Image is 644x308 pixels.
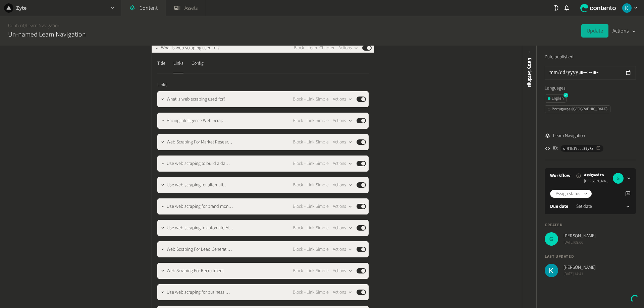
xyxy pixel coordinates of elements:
[167,267,224,274] span: Web Scraping For Recruitment
[563,240,596,246] span: [DATE] 09:00
[167,246,232,253] span: Web Scraping For Lead Generati…
[333,267,353,275] button: Actions
[545,232,558,246] img: George
[294,45,334,52] span: Block - Learn Chapter
[333,245,353,253] button: Actions
[167,96,225,103] span: What is web scraping used for?
[622,3,632,13] img: Karlo Jedud
[545,85,636,92] label: Languages
[161,45,220,52] span: What is web scraping used for?
[333,202,353,210] button: Actions
[613,173,624,184] img: George
[338,44,358,52] button: Actions
[553,132,585,139] span: Learn Navigation
[548,106,607,112] div: Portuguese ([GEOGRAPHIC_DATA])
[167,182,227,189] span: Use web scraping for alternati…
[545,54,574,61] label: Date published
[293,160,329,167] span: Block - Link Simple
[581,24,608,38] button: Update
[584,178,610,184] span: [PERSON_NAME]
[563,264,596,271] span: [PERSON_NAME]
[293,96,329,103] span: Block - Link Simple
[612,24,636,38] button: Actions
[333,288,353,296] button: Actions
[167,203,233,210] span: Use web scraping for brand mon…
[550,203,568,210] label: Due date
[8,29,86,40] h2: Un-named Learn Navigation
[333,95,353,103] button: Actions
[553,145,558,152] span: ID:
[293,117,329,124] span: Block - Link Simple
[545,254,636,260] h4: Last updated
[167,117,228,124] span: Pricing Intelligence Web Scrap…
[157,81,167,88] span: Links
[333,224,353,232] button: Actions
[293,267,329,274] span: Block - Link Simple
[545,264,558,277] img: Karlo Jedud
[545,105,610,113] button: Portuguese ([GEOGRAPHIC_DATA])
[24,22,26,29] span: /
[563,145,593,151] span: c_01h3V...89y7z
[545,95,567,103] button: English
[293,225,329,232] span: Block - Link Simple
[563,233,596,240] span: [PERSON_NAME]
[8,22,24,29] a: Content
[293,246,329,253] span: Block - Link Simple
[550,190,592,198] button: Assign status
[560,145,603,152] button: c_01h3V...89y7z
[26,22,60,29] a: Learn Navigation
[167,225,233,232] span: Use web scraping to automate M…
[167,139,232,146] span: Web Scraping For Market Resear…
[333,117,353,125] button: Actions
[167,289,230,296] span: Use web scraping for business …
[293,289,329,296] span: Block - Link Simple
[157,58,165,69] div: Title
[526,58,533,87] span: Entry Settings
[16,4,26,12] h2: Zyte
[545,222,636,228] h4: Created
[333,160,353,168] button: Actions
[333,138,353,146] button: Actions
[293,182,329,189] span: Block - Link Simple
[550,172,571,179] a: Workflow
[584,172,610,178] span: Assigned to
[333,181,353,189] button: Actions
[293,203,329,210] span: Block - Link Simple
[563,271,596,277] span: [DATE] 14:41
[4,3,13,13] img: Zyte
[556,190,580,197] span: Assign status
[548,96,563,102] div: English
[173,58,183,69] div: Links
[576,203,592,210] span: Set date
[167,160,230,167] span: Use web scraping to build a da…
[192,58,204,69] div: Config
[293,139,329,146] span: Block - Link Simple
